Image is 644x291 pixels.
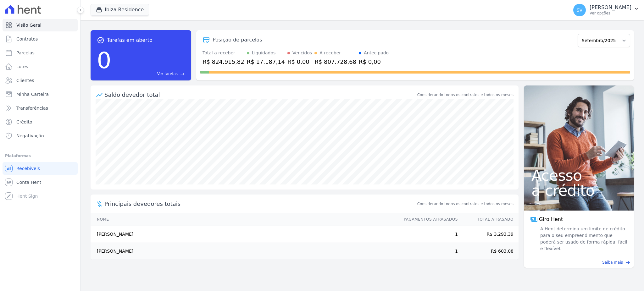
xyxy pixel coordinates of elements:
span: Saiba mais [602,260,623,265]
a: Lotes [3,60,78,73]
div: Vencidos [292,50,312,56]
div: R$ 0,00 [359,58,389,66]
button: Ibiza Residence [91,4,149,16]
span: Principais devedores totais [104,200,416,208]
span: Negativação [16,133,44,139]
div: Saldo devedor total [104,91,416,99]
td: 1 [398,226,458,243]
a: Crédito [3,116,78,128]
td: [PERSON_NAME] [91,243,398,260]
div: R$ 824.915,82 [203,58,244,66]
a: Transferências [3,102,78,114]
a: Clientes [3,74,78,87]
span: Tarefas em aberto [107,36,153,44]
span: Minha Carteira [16,91,49,97]
p: Ver opções [590,11,631,16]
span: Recebíveis [16,165,40,172]
span: SV [577,8,582,12]
span: Transferências [16,105,48,111]
a: Recebíveis [3,162,78,175]
th: Pagamentos Atrasados [398,213,458,226]
div: Total a receber [203,50,244,56]
span: Lotes [16,63,28,70]
td: R$ 603,08 [458,243,519,260]
a: Contratos [3,33,78,45]
span: Parcelas [16,50,35,56]
div: R$ 0,00 [287,58,312,66]
div: Considerando todos os contratos e todos os meses [417,92,514,98]
a: Visão Geral [3,19,78,31]
span: a crédito [531,183,626,198]
div: Liquidados [252,50,276,56]
td: R$ 3.293,39 [458,226,519,243]
a: Ver tarefas east [114,71,185,77]
div: A receber [319,50,341,56]
button: SV [PERSON_NAME] Ver opções [568,1,644,19]
span: Giro Hent [539,216,563,223]
a: Negativação [3,129,78,142]
div: Plataformas [5,152,75,160]
span: Considerando todos os contratos e todos os meses [417,201,514,207]
div: 0 [97,44,111,77]
a: Minha Carteira [3,88,78,101]
span: Conta Hent [16,179,41,185]
div: Posição de parcelas [213,36,262,44]
span: east [625,260,630,265]
td: [PERSON_NAME] [91,226,398,243]
div: Antecipado [364,50,389,56]
td: 1 [398,243,458,260]
div: R$ 17.187,14 [247,58,285,66]
span: Clientes [16,77,34,84]
th: Total Atrasado [458,213,519,226]
span: east [180,72,185,76]
span: Acesso [531,168,626,183]
span: Visão Geral [16,22,42,28]
a: Conta Hent [3,176,78,189]
th: Nome [91,213,398,226]
div: R$ 807.728,68 [314,58,356,66]
span: A Hent determina um limite de crédito para o seu empreendimento que poderá ser usado de forma ráp... [539,226,628,252]
span: task_alt [97,36,104,44]
span: Contratos [16,36,38,42]
span: Ver tarefas [157,71,178,77]
a: Parcelas [3,47,78,59]
a: Saiba mais east [528,260,630,265]
span: Crédito [16,119,32,125]
p: [PERSON_NAME] [590,4,631,11]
